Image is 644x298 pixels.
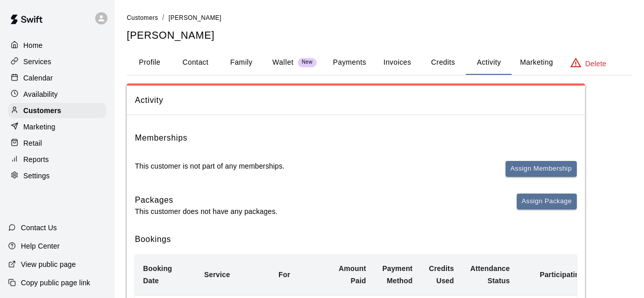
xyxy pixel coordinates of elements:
b: Credits Used [429,264,454,285]
p: Delete [585,59,606,69]
h5: [PERSON_NAME] [127,29,632,42]
h6: Packages [135,194,277,207]
a: Services [8,54,106,69]
p: This customer is not part of any memberships. [135,161,285,171]
h6: Memberships [135,131,187,145]
a: Retail [8,136,106,151]
b: Participating Staff [540,270,602,279]
b: Service [204,270,230,279]
button: Family [218,50,264,75]
p: Wallet [272,57,294,68]
a: Availability [8,87,106,102]
a: Customers [127,13,158,21]
h6: Bookings [135,233,577,246]
b: Booking Date [143,264,172,285]
p: Copy public page link [21,278,90,288]
span: Customers [127,14,158,21]
b: Payment Method [382,264,412,285]
button: Payments [325,50,374,75]
a: Customers [8,103,106,118]
nav: breadcrumb [127,12,632,23]
p: Reports [23,154,49,165]
a: Reports [8,152,106,167]
p: View public page [21,259,76,269]
p: Availability [23,89,58,99]
span: [PERSON_NAME] [169,14,221,21]
button: Marketing [512,50,561,75]
button: Contact [173,50,218,75]
p: Calendar [23,73,53,83]
button: Credits [420,50,466,75]
button: Assign Membership [506,161,577,177]
p: Home [23,40,43,50]
p: Help Center [21,241,60,251]
div: basic tabs example [127,50,632,75]
button: Invoices [374,50,420,75]
p: Services [23,57,51,67]
b: Amount Paid [339,264,366,285]
p: Marketing [23,122,55,132]
p: Customers [23,105,61,116]
span: Activity [135,94,577,107]
p: This customer does not have any packages. [135,206,277,216]
b: For [278,270,290,279]
button: Activity [466,50,512,75]
button: Assign Package [517,194,577,209]
p: Retail [23,138,42,148]
li: / [162,12,164,23]
b: Attendance Status [470,264,510,285]
a: Marketing [8,119,106,134]
span: New [298,59,317,66]
p: Settings [23,171,50,181]
a: Calendar [8,70,106,86]
a: Home [8,38,106,53]
p: Contact Us [21,223,57,233]
a: Settings [8,168,106,183]
button: Profile [127,50,173,75]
